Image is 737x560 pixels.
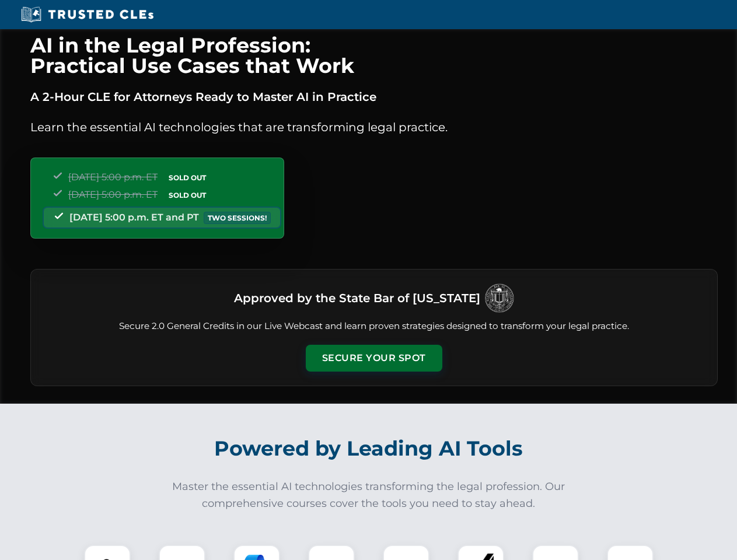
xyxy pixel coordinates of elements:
button: Secure Your Spot [306,345,442,372]
span: SOLD OUT [165,171,210,184]
p: Learn the essential AI technologies that are transforming legal practice. [30,118,718,136]
p: Master the essential AI technologies transforming the legal profession. Our comprehensive courses... [165,478,573,512]
span: [DATE] 5:00 p.m. ET [68,189,158,200]
span: SOLD OUT [165,189,210,201]
h2: Powered by Leading AI Tools [46,428,692,469]
img: Trusted CLEs [18,6,157,23]
p: A 2-Hour CLE for Attorneys Ready to Master AI in Practice [30,87,718,106]
h1: AI in the Legal Profession: Practical Use Cases that Work [30,35,718,76]
h3: Approved by the State Bar of [US_STATE] [234,288,480,309]
span: [DATE] 5:00 p.m. ET [68,171,158,183]
p: Secure 2.0 General Credits in our Live Webcast and learn proven strategies designed to transform ... [45,320,703,333]
img: Logo [485,283,514,313]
